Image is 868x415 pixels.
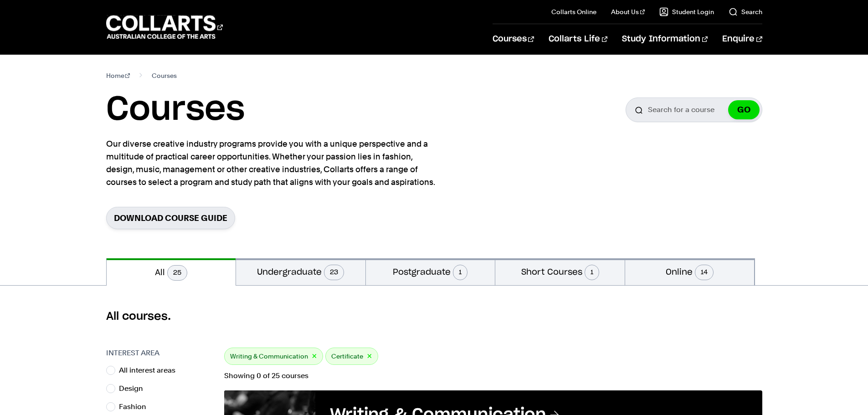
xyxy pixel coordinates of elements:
[729,7,762,16] a: Search
[236,258,365,285] button: Undergraduate23
[324,265,344,280] span: 23
[106,138,439,189] p: Our diverse creative industry programs provide you with a unique perspective and a multitude of p...
[367,351,372,362] button: ×
[224,348,323,365] div: Writing & Communication
[611,7,645,16] a: About Us
[549,24,607,54] a: Collarts Life
[167,265,187,281] span: 25
[312,351,317,362] button: ×
[626,97,762,122] input: Search for a course
[625,258,755,285] button: Online14
[224,372,762,379] p: Showing 0 of 25 courses
[106,309,762,324] h2: All courses.
[119,400,154,413] label: Fashion
[107,258,236,286] button: All25
[453,265,467,280] span: 1
[728,100,760,119] button: GO
[106,207,235,229] a: Download Course Guide
[106,14,223,40] div: Go to homepage
[152,69,177,82] span: Courses
[366,258,495,285] button: Postgraduate1
[659,7,714,16] a: Student Login
[106,69,130,82] a: Home
[493,24,534,54] a: Courses
[622,24,708,54] a: Study Information
[119,382,150,395] label: Design
[495,258,625,285] button: Short Courses1
[551,7,596,16] a: Collarts Online
[106,89,245,130] h1: Courses
[722,24,762,54] a: Enquire
[585,265,599,280] span: 1
[695,265,714,280] span: 14
[106,348,215,359] h3: Interest Area
[119,364,183,377] label: All interest areas
[325,348,378,365] div: Certificate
